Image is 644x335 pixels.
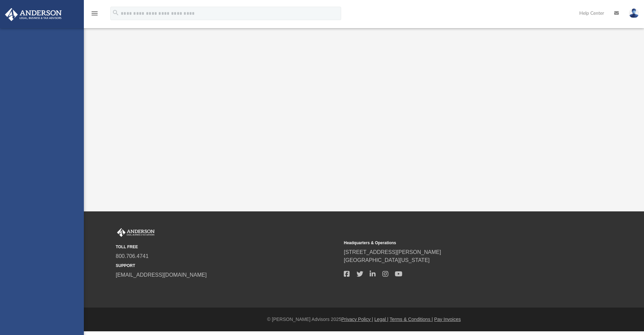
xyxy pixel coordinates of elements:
[116,272,207,278] a: [EMAIL_ADDRESS][DOMAIN_NAME]
[116,253,149,259] a: 800.706.4741
[112,9,119,16] i: search
[3,8,64,21] img: Anderson Advisors Platinum Portal
[116,228,156,237] img: Anderson Advisors Platinum Portal
[91,13,99,17] a: menu
[344,240,567,246] small: Headquarters & Operations
[91,9,99,17] i: menu
[341,317,373,322] a: Privacy Policy |
[344,257,430,263] a: [GEOGRAPHIC_DATA][US_STATE]
[116,263,339,269] small: SUPPORT
[434,317,461,322] a: Pay Invoices
[374,317,388,322] a: Legal |
[116,244,339,250] small: TOLL FREE
[390,317,433,322] a: Terms & Conditions |
[344,249,441,255] a: [STREET_ADDRESS][PERSON_NAME]
[629,8,639,18] img: User Pic
[84,316,644,323] div: © [PERSON_NAME] Advisors 2025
